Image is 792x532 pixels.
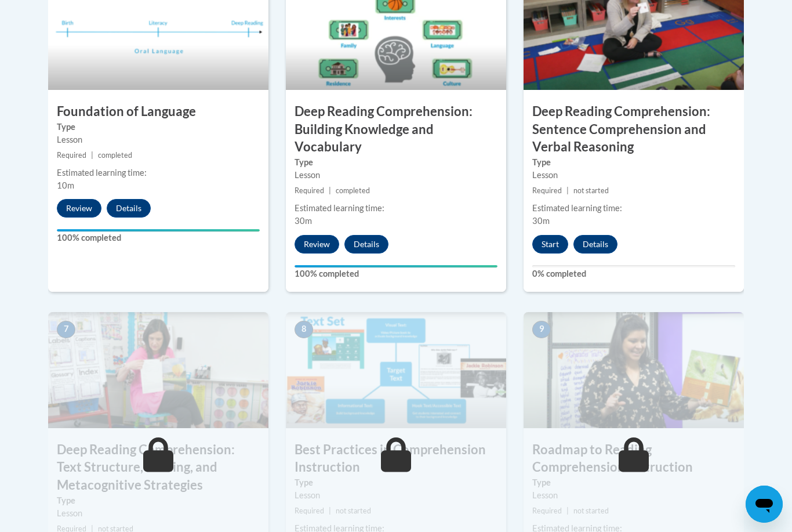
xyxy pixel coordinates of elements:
button: Review [295,235,339,254]
span: Required [295,506,324,515]
label: Type [532,156,735,169]
span: 30m [295,216,312,226]
div: Estimated learning time: [532,202,735,215]
label: 0% completed [532,267,735,280]
div: Lesson [532,489,735,502]
span: completed [98,151,132,160]
div: Estimated learning time: [57,167,260,179]
span: | [329,186,331,195]
span: | [566,186,569,195]
span: 8 [295,321,313,338]
button: Start [532,235,568,254]
div: Lesson [57,133,260,146]
h3: Roadmap to Reading Comprehension Instruction [524,441,744,477]
div: Lesson [295,489,497,502]
span: 30m [532,216,550,226]
label: Type [295,156,497,169]
div: Lesson [532,169,735,182]
label: Type [295,476,497,489]
label: Type [57,121,260,133]
label: 100% completed [57,231,260,244]
span: Required [57,151,86,160]
span: Required [532,186,562,195]
div: Your progress [57,229,260,231]
span: 7 [57,321,75,338]
h3: Best Practices in Comprehension Instruction [286,441,506,477]
button: Details [344,235,388,254]
button: Details [573,235,617,254]
label: Type [532,476,735,489]
div: Estimated learning time: [295,202,497,215]
span: 9 [532,321,551,338]
img: Course Image [48,312,268,428]
h3: Deep Reading Comprehension: Building Knowledge and Vocabulary [286,103,506,156]
iframe: Button to launch messaging window [746,486,783,523]
h3: Deep Reading Comprehension: Sentence Comprehension and Verbal Reasoning [524,103,744,156]
span: not started [573,506,609,515]
div: Your progress [295,265,497,267]
span: Required [295,186,324,195]
span: not started [573,186,609,195]
span: | [329,506,331,515]
span: not started [336,506,371,515]
h3: Deep Reading Comprehension: Text Structure, Writing, and Metacognitive Strategies [48,441,268,494]
span: | [566,506,569,515]
span: | [91,151,93,160]
img: Course Image [286,312,506,428]
span: completed [336,186,370,195]
span: Required [532,506,562,515]
label: 100% completed [295,267,497,280]
h3: Foundation of Language [48,103,268,121]
div: Lesson [295,169,497,182]
img: Course Image [524,312,744,428]
span: 10m [57,180,74,190]
button: Details [107,199,151,218]
button: Review [57,199,101,218]
label: Type [57,494,260,507]
div: Lesson [57,507,260,520]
